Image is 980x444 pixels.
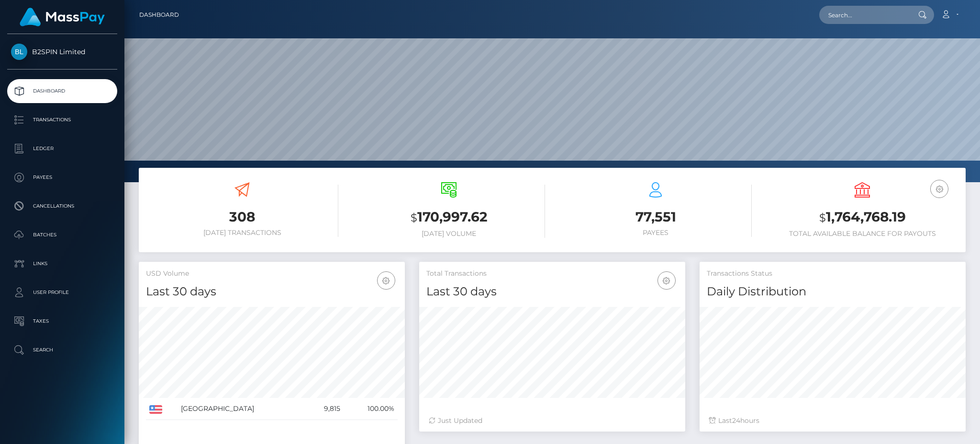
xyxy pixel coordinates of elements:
[819,211,826,224] small: $
[7,108,117,132] a: Transactions
[353,230,545,238] h6: [DATE] Volume
[149,405,162,414] img: US.png
[344,398,398,420] td: 100.00%
[20,8,105,26] img: MassPay Logo
[7,223,117,247] a: Batches
[11,199,113,213] p: Cancellations
[7,194,117,218] a: Cancellations
[11,257,113,271] p: Links
[429,416,676,426] div: Just Updated
[7,280,117,304] a: User Profile
[766,208,958,227] h3: 1,764,768.19
[11,84,113,98] p: Dashboard
[11,343,113,357] p: Search
[139,5,179,25] a: Dashboard
[353,208,545,227] h3: 170,997.62
[559,229,752,237] h6: Payees
[707,269,958,279] h5: Transactions Status
[819,6,909,24] input: Search...
[732,416,740,425] span: 24
[307,398,344,420] td: 9,815
[146,208,338,226] h3: 308
[707,283,958,300] h4: Daily Distribution
[146,283,398,300] h4: Last 30 days
[7,338,117,362] a: Search
[426,269,678,279] h5: Total Transactions
[178,398,306,420] td: [GEOGRAPHIC_DATA]
[11,44,27,60] img: B2SPIN Limited
[11,228,113,242] p: Batches
[146,229,338,237] h6: [DATE] Transactions
[7,47,117,56] span: B2SPIN Limited
[709,416,956,426] div: Last hours
[7,79,117,103] a: Dashboard
[411,211,417,224] small: $
[7,137,117,161] a: Ledger
[7,309,117,333] a: Taxes
[11,141,113,156] p: Ledger
[7,165,117,189] a: Payees
[146,269,398,279] h5: USD Volume
[7,252,117,276] a: Links
[559,208,752,226] h3: 77,551
[11,285,113,300] p: User Profile
[11,113,113,127] p: Transactions
[766,230,958,238] h6: Total Available Balance for Payouts
[426,283,678,300] h4: Last 30 days
[11,170,113,185] p: Payees
[11,314,113,328] p: Taxes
